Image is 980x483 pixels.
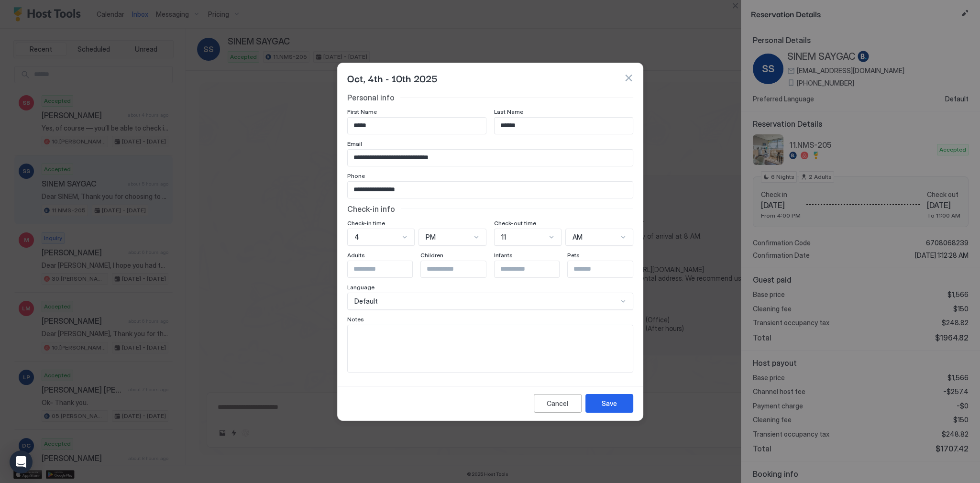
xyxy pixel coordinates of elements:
input: Input Field [348,150,633,166]
input: Input Field [348,261,426,277]
input: Input Field [495,118,633,134]
div: Open Intercom Messenger [10,450,33,473]
input: Input Field [421,261,499,277]
input: Input Field [348,182,633,198]
span: Infants [494,252,513,259]
textarea: Input Field [348,325,633,372]
span: Check-out time [494,220,536,227]
input: Input Field [568,261,646,277]
button: Cancel [534,394,582,413]
span: Adults [347,252,365,259]
span: Oct, 4th - 10th 2025 [347,71,438,85]
span: Personal info [347,93,395,102]
div: Cancel [547,398,568,408]
span: First Name [347,108,377,115]
span: Children [420,252,443,259]
div: Save [602,398,617,408]
span: Check-in time [347,220,385,227]
button: Save [585,394,633,413]
span: Notes [347,316,364,323]
span: PM [426,233,436,241]
span: Email [347,140,362,147]
span: 4 [354,233,359,241]
span: Pets [567,252,580,259]
span: Last Name [494,108,523,115]
span: Language [347,284,374,291]
span: Phone [347,172,365,179]
span: Default [354,297,378,306]
input: Input Field [348,118,486,134]
input: Input Field [495,261,573,277]
span: AM [573,233,583,241]
span: Check-in info [347,204,395,214]
span: 11 [501,233,506,241]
